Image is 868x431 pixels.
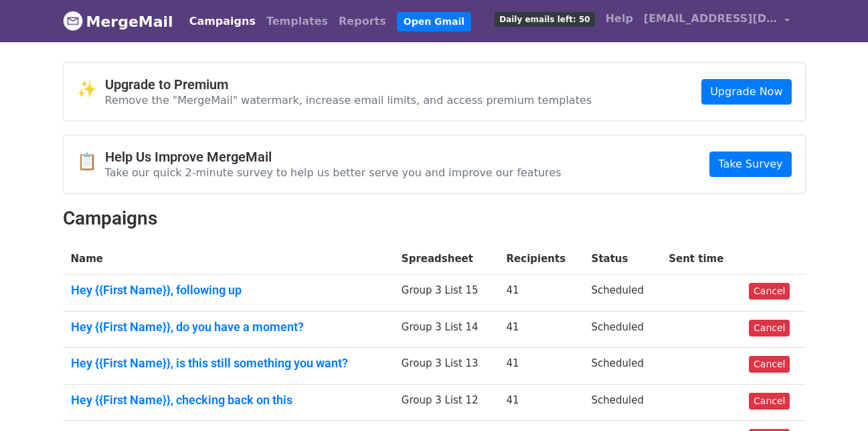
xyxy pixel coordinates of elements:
[105,76,592,93] h4: Upgrade to Premium
[661,243,741,275] th: Sent time
[394,311,499,348] td: Group 3 List 14
[701,79,791,105] a: Upgrade Now
[71,283,385,298] a: ​Hey {{First Name}}, following up
[63,11,83,31] img: MergeMail logo
[584,311,661,348] td: Scheduled
[749,393,790,410] a: Cancel
[584,243,661,275] th: Status
[105,149,561,165] h4: Help Us Improve MergeMail
[71,393,385,408] a: ​Hey {{First Name}}, checking back on this
[77,80,105,99] span: ✨
[105,166,561,180] p: Take our quick 2-minute survey to help us better serve you and improve our features
[71,320,385,334] a: ​Hey {{First Name}}, do you have a moment?
[394,348,499,385] td: Group 3 List 13
[105,93,592,107] p: Remove the "MergeMail" watermark, increase email limits, and access premium templates
[397,12,471,32] a: Open Gmail
[749,320,790,336] a: Cancel
[71,356,385,371] a: ​Hey {{First Name}}, is this still something you want?
[394,243,499,275] th: Spreadsheet
[499,311,584,348] td: 41
[499,243,584,275] th: Recipients
[495,12,594,27] span: Daily emails left: 50
[749,356,790,373] a: Cancel
[394,275,499,312] td: Group 3 List 15
[63,207,806,230] h2: Campaigns
[63,7,173,36] a: MergeMail
[184,8,261,35] a: Campaigns
[333,8,392,35] a: Reports
[77,152,105,172] span: 📋
[600,5,638,32] a: Help
[709,151,791,177] a: Take Survey
[489,5,600,32] a: Daily emails left: 50
[584,348,661,385] td: Scheduled
[644,11,778,27] span: [EMAIL_ADDRESS][DOMAIN_NAME]
[499,384,584,421] td: 41
[394,384,499,421] td: Group 3 List 12
[638,5,795,37] a: [EMAIL_ADDRESS][DOMAIN_NAME]
[584,275,661,312] td: Scheduled
[261,8,333,35] a: Templates
[63,243,394,275] th: Name
[584,384,661,421] td: Scheduled
[499,275,584,312] td: 41
[749,283,790,300] a: Cancel
[499,348,584,385] td: 41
